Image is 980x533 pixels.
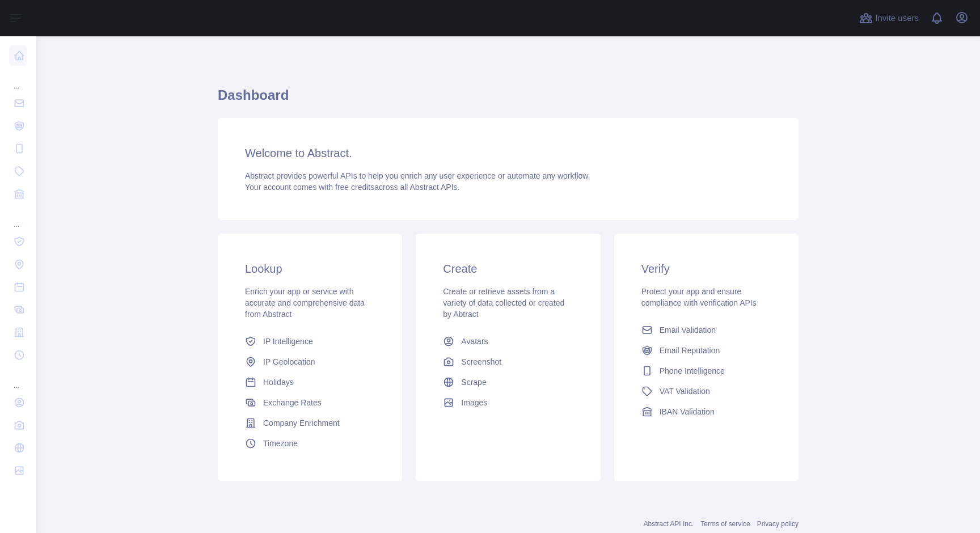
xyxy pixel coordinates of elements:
[637,381,776,401] a: VAT Validation
[637,320,776,340] a: Email Validation
[461,377,486,388] span: Scrape
[637,361,776,381] a: Phone Intelligence
[641,261,771,277] h3: Verify
[9,68,27,91] div: ...
[240,433,379,454] a: Timezone
[637,340,776,361] a: Email Reputation
[461,397,487,408] span: Images
[438,392,577,413] a: Images
[240,372,379,392] a: Holidays
[757,520,799,528] a: Privacy policy
[438,372,577,392] a: Scrape
[660,324,716,336] span: Email Validation
[245,261,375,277] h3: Lookup
[245,145,771,161] h3: Welcome to Abstract.
[263,417,340,429] span: Company Enrichment
[857,9,921,27] button: Invite users
[240,392,379,413] a: Exchange Rates
[245,171,590,180] span: Abstract provides powerful APIs to help you enrich any user experience or automate any workflow.
[9,206,27,229] div: ...
[240,413,379,433] a: Company Enrichment
[637,401,776,422] a: IBAN Validation
[443,287,564,319] span: Create or retrieve assets from a variety of data collected or created by Abtract
[660,365,725,377] span: Phone Intelligence
[263,336,313,347] span: IP Intelligence
[641,287,757,307] span: Protect your app and ensure compliance with verification APIs
[245,183,459,192] span: Your account comes with across all Abstract APIs.
[700,520,750,528] a: Terms of service
[660,406,715,417] span: IBAN Validation
[263,356,315,367] span: IP Geolocation
[335,183,374,192] span: free credits
[245,287,365,319] span: Enrich your app or service with accurate and comprehensive data from Abstract
[240,352,379,372] a: IP Geolocation
[263,438,298,449] span: Timezone
[660,386,710,397] span: VAT Validation
[240,331,379,352] a: IP Intelligence
[443,261,573,277] h3: Create
[644,520,694,528] a: Abstract API Inc.
[438,331,577,352] a: Avatars
[461,336,488,347] span: Avatars
[461,356,501,367] span: Screenshot
[263,377,294,388] span: Holidays
[218,86,799,113] h1: Dashboard
[660,345,720,356] span: Email Reputation
[263,397,322,408] span: Exchange Rates
[9,367,27,390] div: ...
[438,352,577,372] a: Screenshot
[875,12,919,25] span: Invite users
